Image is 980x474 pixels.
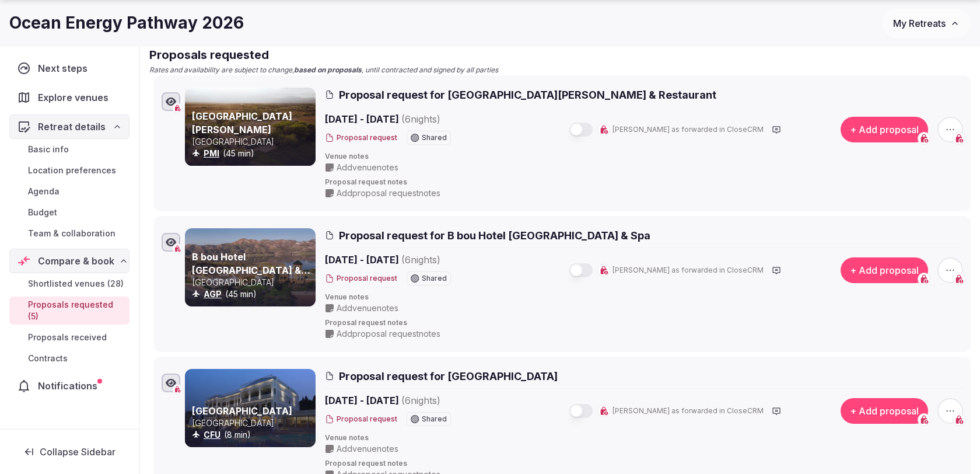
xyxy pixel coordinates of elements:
a: B bou Hotel [GEOGRAPHIC_DATA] & Spa [192,251,310,289]
button: Proposal request [325,414,397,424]
span: Proposal request for B bou Hotel [GEOGRAPHIC_DATA] & Spa [339,228,650,243]
button: AGP [204,288,222,300]
h2: Proposals requested [149,47,971,63]
span: Next steps [38,61,92,75]
a: Basic info [9,141,129,158]
span: Shared [422,134,447,141]
span: Agenda [28,186,60,197]
span: Shortlisted venues (28) [28,278,124,290]
a: Notifications [9,374,129,398]
span: Compare & book [38,254,114,268]
span: Venue notes [325,292,963,302]
a: Explore venues [9,85,129,110]
a: [GEOGRAPHIC_DATA] [192,405,292,417]
span: Proposal request notes [325,177,963,187]
strong: based on proposals [294,65,362,74]
a: Contracts [9,350,129,367]
button: CFU [204,429,220,441]
span: Add proposal request notes [337,328,440,340]
span: [PERSON_NAME] as forwarded in CloseCRM [612,266,764,276]
div: (45 min) [192,288,313,300]
span: [DATE] - [DATE] [325,393,530,407]
span: Proposal request for [GEOGRAPHIC_DATA][PERSON_NAME] & Restaurant [339,88,716,102]
a: Team & collaboration [9,225,129,242]
span: [DATE] - [DATE] [325,112,530,126]
span: Proposal request notes [325,318,963,328]
button: Collapse Sidebar [9,439,129,465]
span: ( 6 night s ) [401,113,440,125]
span: [DATE] - [DATE] [325,253,530,267]
a: Proposals received [9,329,129,346]
span: Shared [422,275,447,282]
button: PMI [204,148,219,159]
span: Proposals received [28,332,107,343]
p: [GEOGRAPHIC_DATA] [192,277,313,288]
span: Location preferences [28,165,116,176]
span: Proposal request notes [325,459,963,469]
span: Team & collaboration [28,228,116,239]
span: Budget [28,207,57,218]
a: Budget [9,204,129,221]
button: Proposal request [325,133,397,143]
a: Agenda [9,183,129,200]
a: PMI [204,148,219,158]
p: Rates and availability are subject to change, , until contracted and signed by all parties [149,65,971,75]
span: Venue notes [325,152,963,162]
span: Shared [422,416,447,423]
h1: Ocean Energy Pathway 2026 [9,12,244,34]
span: [PERSON_NAME] as forwarded in CloseCRM [612,125,764,135]
button: My Retreats [882,9,971,38]
div: (45 min) [192,148,313,159]
a: Next steps [9,56,129,81]
span: Venue notes [325,433,963,443]
p: [GEOGRAPHIC_DATA] [192,417,313,429]
span: [PERSON_NAME] as forwarded in CloseCRM [612,406,764,416]
span: Contracts [28,353,68,364]
a: Proposals requested (5) [9,297,129,325]
button: + Add proposal [841,398,928,424]
span: Add venue notes [337,443,398,455]
span: Proposal request for [GEOGRAPHIC_DATA] [339,369,558,384]
a: Location preferences [9,162,129,179]
span: Explore venues [38,90,113,104]
span: ( 6 night s ) [401,395,440,406]
span: Add venue notes [337,302,398,314]
a: AGP [204,289,222,299]
p: [GEOGRAPHIC_DATA] [192,136,313,148]
button: + Add proposal [841,257,928,283]
div: (8 min) [192,429,313,441]
span: Add proposal request notes [337,187,440,199]
button: Proposal request [325,274,397,284]
button: + Add proposal [841,117,928,142]
span: My Retreats [893,18,946,29]
span: Add venue notes [337,162,398,173]
a: Shortlisted venues (28) [9,276,129,292]
span: Basic info [28,144,69,155]
span: Collapse Sidebar [40,446,116,458]
a: CFU [204,430,220,440]
a: [GEOGRAPHIC_DATA][PERSON_NAME] [192,110,292,135]
span: Notifications [38,379,102,393]
span: Retreat details [38,120,106,134]
span: ( 6 night s ) [401,254,440,266]
span: Proposals requested (5) [28,299,125,322]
